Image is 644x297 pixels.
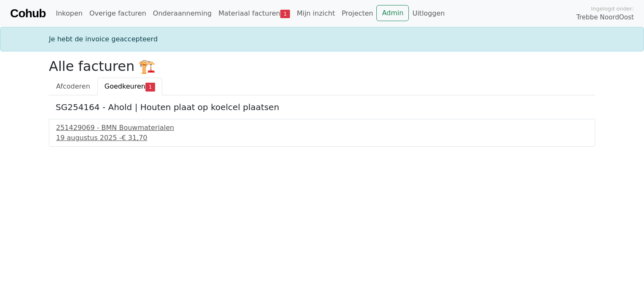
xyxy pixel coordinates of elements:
a: Afcoderen [49,78,97,95]
span: Afcoderen [56,82,90,90]
a: Cohub [10,3,46,24]
a: Overige facturen [86,5,150,22]
a: 251429069 - BMN Bouwmaterialen19 augustus 2025 -€ 31,70 [56,123,588,143]
span: Trebbe NoordOost [577,13,634,22]
h2: Alle facturen 🏗️ [49,58,595,74]
a: Onderaanneming [150,5,215,22]
span: 1 [145,83,155,91]
span: € 31,70 [121,134,147,142]
span: Goedkeuren [105,82,145,90]
a: Inkopen [52,5,86,22]
a: Projecten [338,5,377,22]
a: Admin [376,5,409,21]
a: Uitloggen [409,5,448,22]
div: 251429069 - BMN Bouwmaterialen [56,123,588,133]
div: 19 augustus 2025 - [56,133,588,143]
div: Je hebt de invoice geaccepteerd [44,34,600,44]
a: Goedkeuren1 [97,78,162,95]
h5: SG254164 - Ahold | Houten plaat op koelcel plaatsen [56,102,588,112]
a: Materiaal facturen1 [215,5,293,22]
span: Ingelogd onder: [591,5,634,13]
a: Mijn inzicht [293,5,338,22]
span: 1 [280,10,290,18]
